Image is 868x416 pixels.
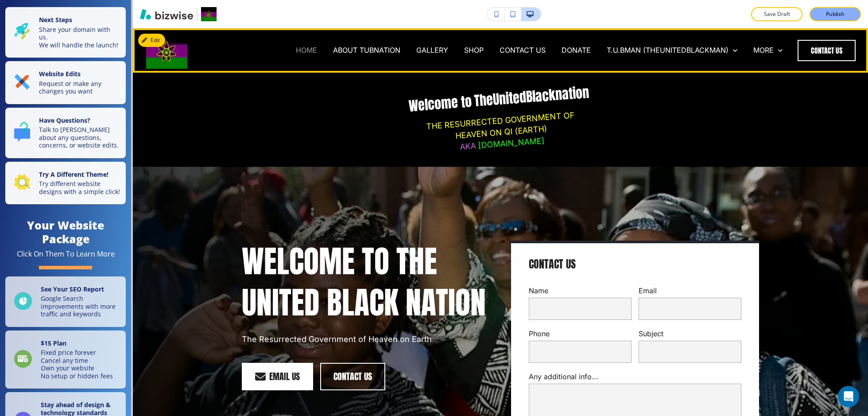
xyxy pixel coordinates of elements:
a: email us [242,363,313,390]
h4: Your Website Package [5,218,126,246]
p: T.U.BMAN (THEUNITEDBLACKMAN) [607,45,728,55]
button: Edit [138,34,165,47]
strong: Website Edits [39,70,81,78]
button: Try A Different Theme!Try different website designs with a simple click! [5,162,126,205]
button: Contact Us [798,40,856,61]
button: Have Questions?Talk to [PERSON_NAME] about any questions, concerns, or website edits. [5,108,126,158]
img: Bizwise Logo [140,9,193,19]
img: T.U.BMan [146,31,187,69]
p: Share your domain with us. We will handle the launch! [39,26,120,49]
div: Open Intercom Messenger [838,386,859,407]
span: AKA [460,141,477,152]
strong: Have Questions? [39,116,90,124]
p: Email [639,286,741,296]
img: Your Logo [201,7,217,21]
p: Subject [639,329,741,339]
button: contact us [320,363,385,390]
a: See Your SEO ReportGoogle Search improvements with more traffic and keywords [5,276,126,327]
p: GALLERY [416,45,448,55]
p: Phone [529,329,632,339]
p: Welcome to TheUnitedBlacknation [240,70,758,128]
p: Try different website designs with a simple click! [39,180,120,195]
p: Name [529,286,632,296]
button: Save Draft [751,7,802,21]
strong: Next Steps [39,16,72,24]
p: ABOUT TUBNATION [333,45,400,55]
h4: Contact Us [529,257,576,272]
p: Publish [826,10,845,18]
button: Publish [810,7,861,21]
h1: Welcome to The United Black Nation [242,241,490,323]
p: Fixed price forever Cancel any time Own your website No setup or hidden fees [41,349,113,380]
div: Click On Them To Learn More [17,249,115,259]
a: $15 PlanFixed price foreverCancel any timeOwn your websiteNo setup or hidden fees [5,330,126,389]
p: CONTACT US [500,45,546,55]
p: The Resurrected Government of Heaven on Earth [242,334,490,345]
button: Website EditsRequest or make any changes you want [5,61,126,104]
p: MORE [753,45,774,55]
p: HOME [296,45,317,55]
p: Any additional info... [529,372,741,382]
p: Request or make any changes you want [39,80,120,95]
span: [DOMAIN_NAME] [478,136,545,150]
p: DONATE [562,45,591,55]
strong: Try A Different Theme! [39,170,108,179]
p: Google Search improvements with more traffic and keywords [41,295,120,318]
span: HEAVEN ON QI (EARTH) [455,124,548,140]
button: Next StepsShare your domain with us.We will handle the launch! [5,7,126,58]
p: SHOP [464,45,484,55]
p: Talk to [PERSON_NAME] about any questions, concerns, or website edits. [39,126,120,149]
strong: See Your SEO Report [41,285,104,293]
strong: $ 15 Plan [41,339,66,347]
p: Save Draft [763,10,791,18]
span: THE RESURRECTED GOVERNMENT OF [426,110,575,131]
